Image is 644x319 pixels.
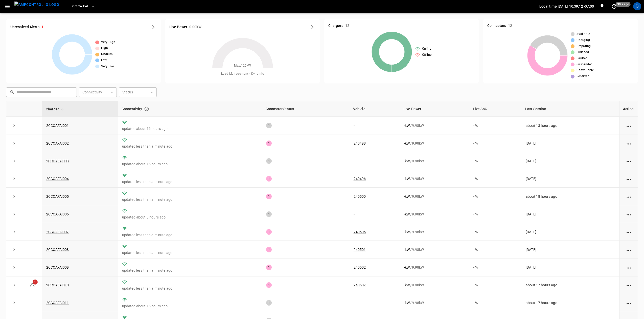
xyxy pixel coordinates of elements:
div: action cell options [626,194,632,199]
div: 1 [266,282,272,288]
div: 1 [266,123,272,128]
p: - kW [404,265,410,270]
div: / 9.98 kW [404,283,465,288]
h6: 12 [345,23,349,29]
a: 2CCCAFAI001 [46,124,69,128]
h6: Unresolved Alerts [10,24,39,30]
div: 1 [266,247,272,252]
td: - [350,117,400,134]
div: 1 [266,211,272,217]
td: - [350,294,400,312]
a: 240502 [354,265,366,269]
button: expand row [10,246,18,253]
div: 1 [266,176,272,182]
button: expand row [10,157,18,165]
p: updated about 8 hours ago [122,215,258,220]
td: [DATE] [522,205,619,223]
td: - % [469,170,522,188]
p: updated about 16 hours ago [122,126,258,131]
span: Online [422,46,431,51]
td: [DATE] [522,134,619,152]
th: Vehicle [350,101,400,117]
td: - % [469,294,522,312]
span: Very High [101,40,116,45]
div: action cell options [626,229,632,234]
p: - kW [404,141,410,146]
a: 1 [29,283,35,287]
div: 1 [266,158,272,164]
a: 240501 [354,248,366,252]
th: Action [619,101,638,117]
p: updated less than a minute ago [122,232,258,237]
div: / 9.98 kW [404,158,465,164]
h6: Connectors [487,23,506,29]
a: 240507 [354,283,366,287]
td: - % [469,188,522,205]
button: CC.CA.FAI [70,2,97,11]
button: expand row [10,264,18,271]
a: 2CCCAFAI006 [46,212,69,216]
span: Preparing [577,44,591,49]
span: Faulted [577,56,588,61]
div: / 9.98 kW [404,265,465,270]
div: action cell options [626,176,632,181]
div: / 9.98 kW [404,229,465,234]
td: [DATE] [522,152,619,170]
span: High [101,46,108,51]
td: - % [469,205,522,223]
div: profile-icon [633,2,641,10]
span: Finished [577,50,589,55]
p: updated less than a minute ago [122,179,258,184]
p: - kW [404,283,410,288]
h6: Chargers [328,23,343,29]
a: 2CCCAFAI008 [46,248,69,252]
th: Connector Status [262,101,350,117]
td: about 18 hours ago [522,188,619,205]
a: 240498 [354,141,366,145]
button: expand row [10,122,18,129]
td: about 17 hours ago [522,276,619,294]
th: Last Session [522,101,619,117]
td: - % [469,134,522,152]
div: 1 [266,194,272,199]
p: - kW [404,158,410,164]
p: - kW [404,247,410,252]
p: updated less than a minute ago [122,197,258,202]
h6: Live Power [169,24,187,30]
h6: 0.00 kW [189,24,201,30]
div: / 9.98 kW [404,212,465,217]
p: updated less than a minute ago [122,286,258,291]
div: action cell options [626,123,632,128]
div: / 9.98 kW [404,300,465,305]
td: - % [469,276,522,294]
button: Connection between the charger and our software. [142,104,151,113]
div: / 9.98 kW [404,123,465,128]
span: 1 [33,280,38,285]
td: - % [469,241,522,258]
button: All Alerts [149,23,157,31]
td: - [350,205,400,223]
a: 240500 [354,194,366,198]
a: 2CCCAFAI007 [46,230,69,234]
p: updated less than a minute ago [122,268,258,273]
span: Very Low [101,64,114,69]
div: / 9.98 kW [404,194,465,199]
div: Connectivity [122,104,259,113]
td: - % [469,223,522,241]
p: updated about 16 hours ago [122,304,258,309]
span: Offline [422,52,432,57]
span: Suspended [577,62,593,67]
div: action cell options [626,212,632,217]
a: 2CCCAFAI002 [46,141,69,145]
a: 240496 [354,177,366,181]
div: / 9.98 kW [404,176,465,181]
span: Max. 120 kW [234,63,251,68]
a: 2CCCAFAI010 [46,283,69,287]
span: Load Management = Dynamic [221,71,264,76]
h6: 1 [41,24,43,30]
div: 1 [266,300,272,306]
a: 2CCCAFAI005 [46,194,69,198]
a: 2CCCAFAI003 [46,159,69,163]
p: - kW [404,229,410,234]
div: / 9.98 kW [404,247,465,252]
